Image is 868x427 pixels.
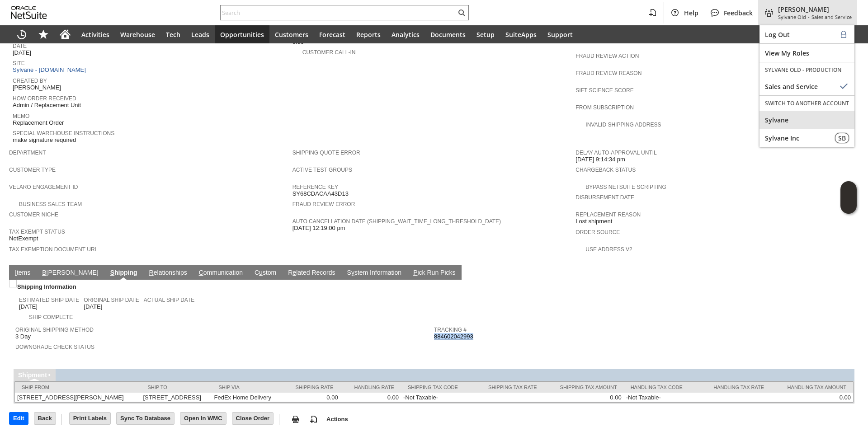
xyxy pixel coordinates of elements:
[19,201,82,207] a: Business Sales Team
[456,7,467,18] svg: Search
[110,269,114,276] span: S
[576,87,633,94] a: Sift Science Score
[576,194,634,201] a: Disbursement Date
[340,393,401,402] td: 0.00
[351,25,386,43] a: Reports
[117,413,174,424] input: Sync To Database
[13,78,47,84] a: Created By
[576,150,656,156] a: Delay Auto-Approval Until
[60,29,71,40] svg: Home
[576,104,634,111] a: From Subscription
[259,269,263,276] span: u
[13,136,76,144] span: make signature required
[13,84,61,91] span: [PERSON_NAME]
[9,184,78,190] a: Velaro Engagement ID
[147,385,205,390] div: Ship To
[13,130,114,136] a: Special Warehouse Instructions
[476,30,495,39] span: Setup
[212,393,282,402] td: FedEx Home Delivery
[34,413,56,424] input: Back
[840,198,857,214] span: Oracle Guided Learning Widget. To move around, please hold and drag
[19,303,38,310] span: [DATE]
[252,269,278,277] a: Custom
[144,297,194,303] a: Actual Ship Date
[292,190,349,197] span: SY68CDACAA43D13
[9,229,65,235] a: Tax Exempt Status
[15,333,31,340] span: 3 Day
[9,167,56,173] a: Customer Type
[180,413,226,424] input: Open In WMC
[778,385,846,390] div: Handling Tax Amount
[843,267,854,278] a: Unrolled view on
[292,269,296,276] span: e
[551,385,617,390] div: Shipping Tax Amount
[269,25,314,43] a: Customers
[120,30,155,39] span: Warehouse
[576,218,612,225] span: Lost shipment
[288,385,333,390] div: Shipping Rate
[576,229,620,235] a: Order Source
[314,25,351,43] a: Forecast
[356,30,381,39] span: Reports
[9,235,38,242] span: NotExempt
[13,119,64,127] span: Replacement Order
[771,393,853,402] td: 0.00
[16,29,27,40] svg: Recent Records
[585,184,666,190] a: Bypass NetSuite Scripting
[765,116,849,124] span: Sylvane
[9,280,17,287] img: Unchecked
[480,385,537,390] div: Shipping Tax Rate
[275,30,308,39] span: Customers
[29,314,73,320] a: Ship Complete
[15,282,430,292] div: Shipping Information
[15,327,94,333] a: Original Shipping Method
[199,269,203,276] span: C
[108,269,140,277] a: Shipping
[197,269,245,277] a: Communication
[19,297,79,303] a: Estimated Ship Date
[759,44,854,62] a: View My Roles
[500,25,542,43] a: SuiteApps
[115,25,160,43] a: Warehouse
[292,184,338,190] a: Reference Key
[308,414,319,425] img: add-record.svg
[13,49,31,56] span: [DATE]
[232,413,273,424] input: Close Order
[11,25,33,43] a: Recent Records
[290,414,301,425] img: print.svg
[292,201,355,207] a: Fraud Review Error
[9,211,58,218] a: Customer Niche
[430,30,466,39] span: Documents
[724,9,753,17] span: Feedback
[13,102,81,109] span: Admin / Replacement Unit
[215,25,269,43] a: Opportunities
[765,49,849,57] span: View My Roles
[160,25,186,43] a: Tech
[547,30,573,39] span: Support
[542,25,578,43] a: Support
[585,246,632,253] a: Use Address V2
[808,14,810,20] span: -
[13,269,33,277] a: Items
[351,269,354,276] span: y
[15,344,94,350] a: Downgrade Check Status
[13,95,76,102] a: How Order Received
[286,269,337,277] a: Related Records
[408,385,467,390] div: Shipping Tax Code
[544,393,624,402] td: 0.00
[576,53,639,59] a: Fraud Review Action
[759,77,854,95] a: Sales and Service
[22,385,134,390] div: Ship From
[40,269,100,277] a: B[PERSON_NAME]
[191,30,209,39] span: Leads
[585,122,661,128] a: Invalid Shipping Address
[392,30,420,39] span: Analytics
[149,269,154,276] span: R
[76,25,115,43] a: Activities
[434,333,473,340] a: 884602042993
[434,327,467,333] a: Tracking #
[9,413,28,424] input: Edit
[840,181,857,214] iframe: Click here to launch Oracle Guided Learning Help Panel
[347,385,394,390] div: Handling Rate
[471,25,500,43] a: Setup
